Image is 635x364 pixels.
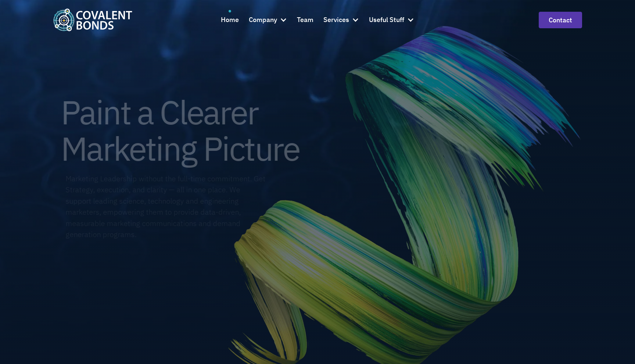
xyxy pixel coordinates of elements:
div: Useful Stuff [369,15,404,25]
div: Services [323,10,359,30]
a: contact [539,12,582,28]
div: Company [249,10,287,30]
div: Team [297,15,313,25]
a: Home [221,10,239,30]
a: home [53,8,132,31]
div: Marketing Leadership without the full-time commitment. Get Strategy, execution, and clarity — all... [65,173,266,240]
div: Home [221,15,239,25]
div: Company [249,15,277,25]
div: Useful Stuff [369,10,414,30]
h1: Paint a Clearer Marketing Picture [61,94,299,167]
img: Covalent Bonds White / Teal Logo [53,8,132,31]
a: Team [297,10,313,30]
div: Services [323,15,349,25]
